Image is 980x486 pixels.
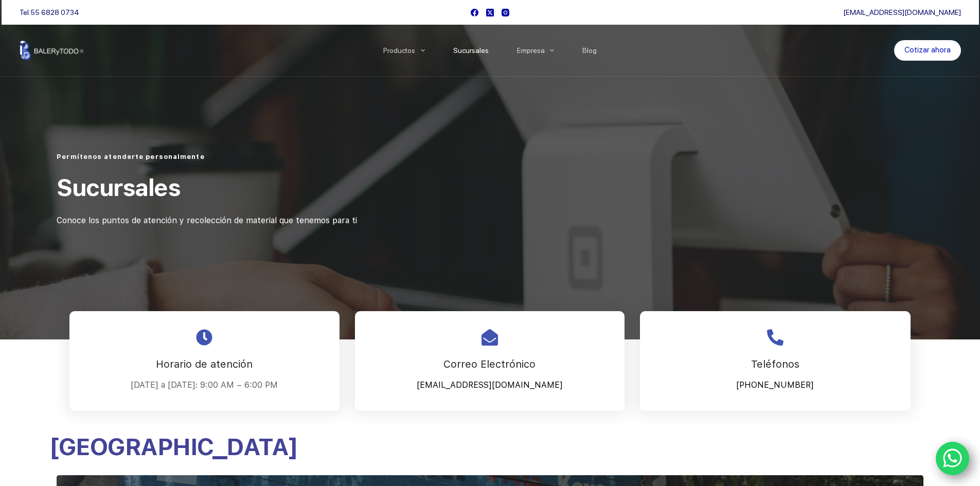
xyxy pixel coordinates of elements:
[131,380,278,390] span: [DATE] a [DATE]: 9:00 AM – 6:00 PM
[443,358,536,370] span: Correo Electrónico
[843,8,961,16] a: [EMAIL_ADDRESS][DOMAIN_NAME]
[57,153,204,160] span: Permítenos atenderte personalmente
[486,9,494,16] a: X (Twitter)
[653,377,898,393] p: [PHONE_NUMBER]
[502,9,509,16] a: Instagram
[751,358,799,370] span: Teléfonos
[936,442,970,476] a: WhatsApp
[894,40,961,61] a: Cotizar ahora
[369,25,611,76] nav: Menu Principal
[57,173,180,202] span: Sucursales
[57,215,357,225] span: Conoce los puntos de atención y recolección de material que tenemos para ti
[20,8,79,16] span: Tel.
[49,433,298,461] span: [GEOGRAPHIC_DATA]
[156,358,253,370] span: Horario de atención
[368,377,612,393] p: [EMAIL_ADDRESS][DOMAIN_NAME]
[30,8,79,16] a: 55 6828 0734
[471,9,478,16] a: Facebook
[20,41,84,60] img: Balerytodo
